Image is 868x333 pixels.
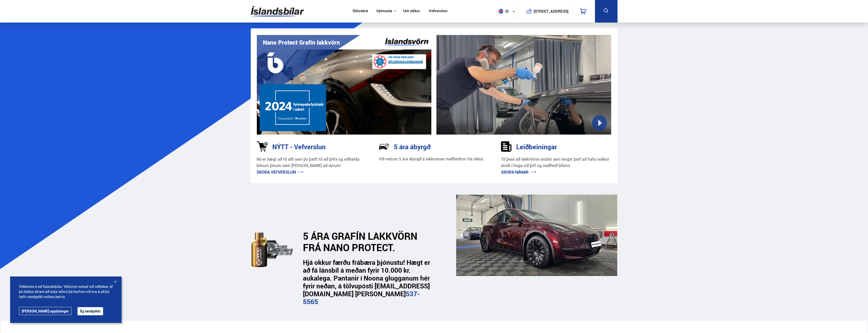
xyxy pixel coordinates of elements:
img: dEaiphv7RL974N41.svg [252,227,295,272]
img: vI42ee_Copy_of_H.png [257,35,432,135]
button: [STREET_ADDRESS] [536,9,567,13]
img: svg+xml;base64,PHN2ZyB4bWxucz0iaHR0cDovL3d3dy53My5vcmcvMjAwMC9zdmciIHdpZHRoPSI1MTIiIGhlaWdodD0iNT... [498,9,503,14]
button: is [496,4,519,19]
h3: Leiðbeiningar [516,143,557,151]
a: Skoða vefverslun [257,169,303,175]
img: G0Ugv5HjCgRt.svg [251,3,304,20]
img: 1kVRZhkadjUD8HsE.svg [257,141,268,152]
strong: Hjá okkur færðu frábæra þjónustu! Hægt er að fá lánsbíl á meðan fyrir 10.000 kr. aukalega. Pantan... [303,258,430,306]
a: [STREET_ADDRESS] [522,4,571,18]
a: [PERSON_NAME] upplýsingar [19,307,72,315]
h3: 5 ára ábyrgð [394,143,431,151]
a: Vefverslun [429,9,448,14]
h1: Nano Protect Grafín lakkvörn [263,39,340,46]
span: is [496,9,509,14]
p: Við veitum 5 ára ábyrgð á lakkvarnar meðferðum frá okkur. [379,156,484,162]
a: Skoða nánar [501,169,536,175]
p: Nú er hægt að fá allt sem þú þarft til að þrífa og viðhalda bílnum þínum sent [PERSON_NAME] að dy... [257,156,367,169]
button: Þjónusta [377,9,392,13]
a: Um okkur [403,9,420,14]
img: sDldwouBCQTERH5k.svg [501,141,512,152]
button: Ég samþykki [78,307,103,315]
a: 537-5565 [303,289,420,306]
img: _cQ-aqdHU9moQQvH.png [456,195,617,276]
h2: 5 ÁRA GRAFÍN LAKKVÖRN FRÁ NANO PROTECT. [303,230,429,253]
span: Velkomin á vef Íslandsbílar. Vefurinn notast við vefkökur, ef þú heldur áfram að nota vefinn þá h... [19,284,113,299]
img: NP-R9RrMhXQFCiaa.svg [379,141,389,152]
a: Söluskrá [353,9,368,14]
p: Til þess að lakkvörnin endist sem lengst þarf að hafa nokkur atriði í huga við þrif og meðferð bí... [501,156,612,169]
h3: NÝTT - Vefverslun [272,143,326,151]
